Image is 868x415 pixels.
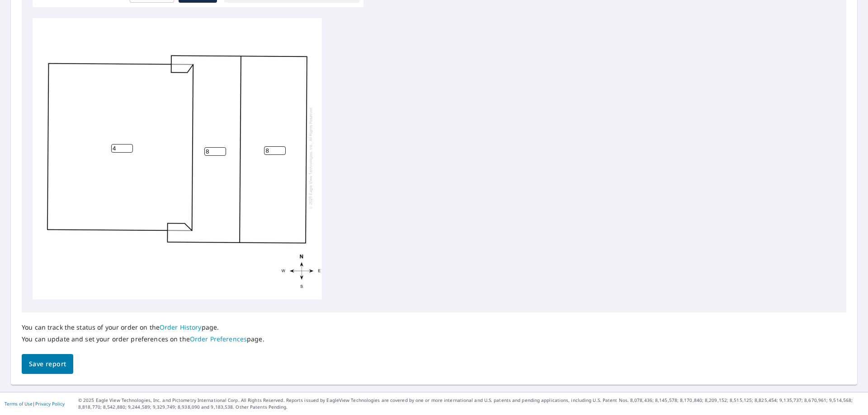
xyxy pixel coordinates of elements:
[5,401,33,407] a: Terms of Use
[78,397,863,410] p: © 2025 Eagle View Technologies, Inc. and Pictometry International Corp. All Rights Reserved. Repo...
[35,401,65,407] a: Privacy Policy
[190,335,247,343] a: Order Preferences
[22,323,264,331] p: You can track the status of your order on the page.
[160,323,202,331] a: Order History
[22,354,73,374] button: Save report
[5,401,65,406] p: |
[29,359,66,370] span: Save report
[22,335,264,343] p: You can update and set your order preferences on the page.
